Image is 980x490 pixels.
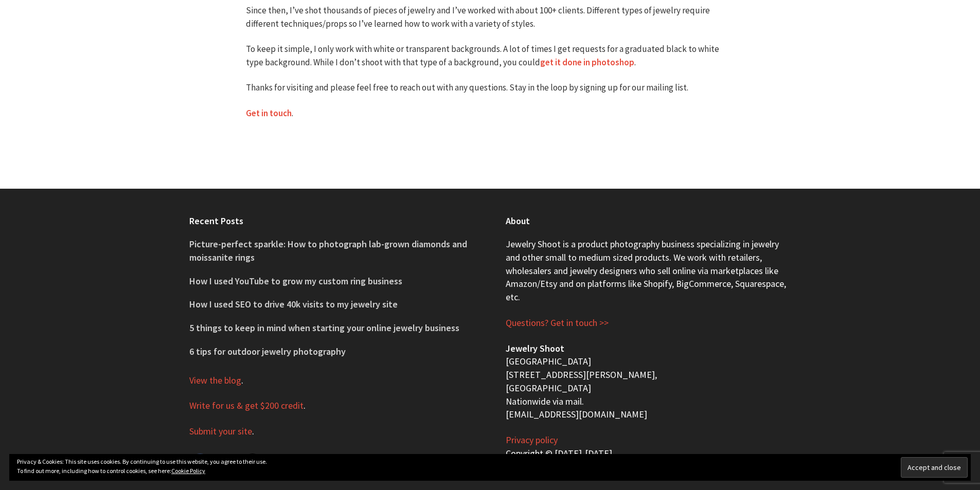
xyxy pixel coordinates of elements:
[246,4,735,30] p: Since then, I’ve shot thousands of pieces of jewelry and I’ve worked with about 100+ clients. Dif...
[189,238,467,263] a: Picture-perfect sparkle: How to photograph lab-grown diamonds and moissanite rings
[171,467,205,475] a: Cookie Policy
[246,81,735,95] p: Thanks for visiting and please feel free to reach out with any questions. Stay in the loop by sig...
[189,346,346,357] a: 6 tips for outdoor jewelry photography
[506,342,564,354] b: Jewelry Shoot
[189,374,475,387] p: .
[901,457,968,478] input: Accept and close
[506,317,609,329] a: Questions? Get in touch >>
[242,453,263,475] a: instagram
[246,107,292,119] a: Get in touch
[246,107,735,120] p: .
[189,374,241,387] a: View the blog
[189,399,475,412] p: .
[189,400,304,412] a: Write for us & get $200 credit
[506,342,791,421] p: [GEOGRAPHIC_DATA] [STREET_ADDRESS][PERSON_NAME], [GEOGRAPHIC_DATA] Nationwide via mail. [EMAIL_AD...
[189,322,459,334] a: 5 things to keep in mind when starting your online jewelry business
[506,238,791,304] p: Jewelry Shoot is a product photography business specializing in jewelry and other small to medium...
[540,57,634,68] a: get it done in photoshop
[246,43,735,69] p: To keep it simple, I only work with white or transparent backgrounds. A lot of times I get reques...
[189,275,402,287] a: How I used YouTube to grow my custom ring business
[506,433,791,460] p: Copyright © [DATE]-[DATE]
[189,214,475,227] h4: Recent Posts
[189,453,211,475] a: facebook
[506,434,558,446] a: Privacy policy
[189,425,252,438] a: Submit your site
[9,454,971,481] div: Privacy & Cookies: This site uses cookies. By continuing to use this website, you agree to their ...
[189,425,475,438] p: .
[189,298,398,310] a: How I used SEO to drive 40k visits to my jewelry site
[216,453,237,475] a: twitter
[506,214,791,227] h4: About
